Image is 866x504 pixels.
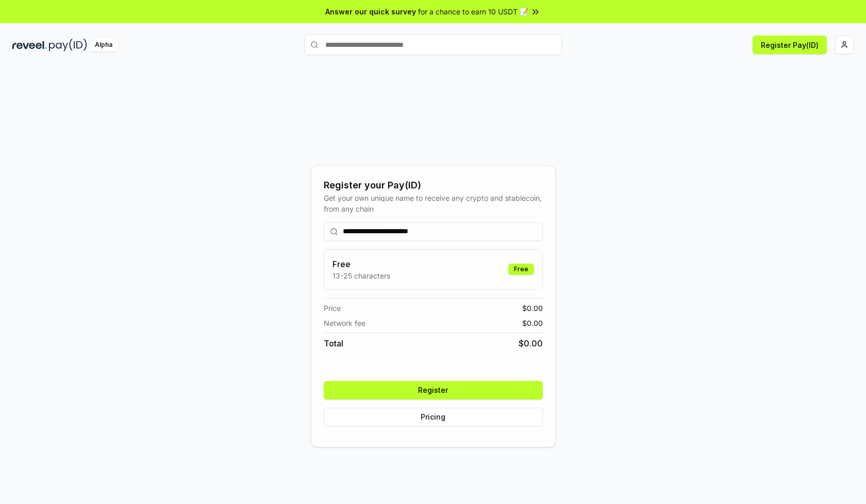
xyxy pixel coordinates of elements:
button: Register Pay(ID) [753,36,827,54]
span: Answer our quick survey [325,6,416,17]
span: Price [324,303,341,314]
span: $ 0.00 [519,337,543,350]
div: Free [508,264,534,275]
div: Register your Pay(ID) [324,178,543,193]
img: reveel_dark [12,39,47,51]
h3: Free [332,258,390,270]
div: Get your own unique name to receive any crypto and stablecoin, from any chain [324,193,543,214]
div: Alpha [89,39,118,51]
img: pay_id [49,39,87,51]
button: Pricing [324,408,543,426]
span: Total [324,337,343,350]
span: $ 0.00 [522,303,543,314]
span: Network fee [324,318,365,328]
button: Register [324,381,543,399]
span: $ 0.00 [522,318,543,328]
p: 13-25 characters [332,270,390,281]
span: for a chance to earn 10 USDT 📝 [418,6,528,17]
